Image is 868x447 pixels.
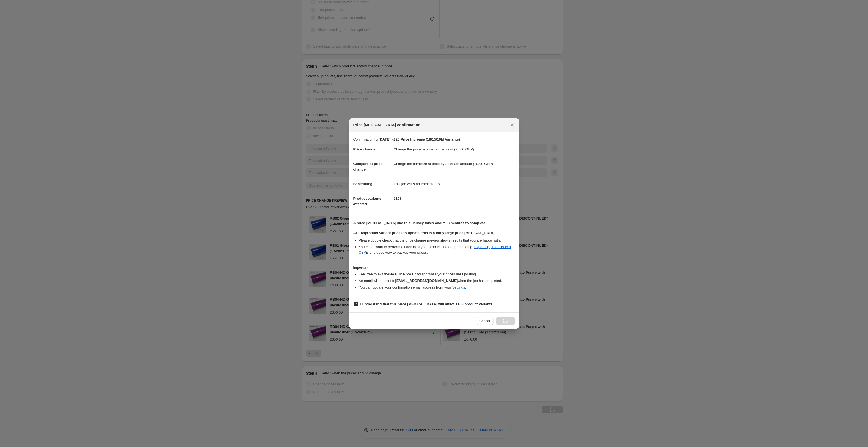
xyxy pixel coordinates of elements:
span: Price [MEDICAL_DATA] confirmation [353,122,421,128]
span: Product variants affected [353,196,382,206]
button: Cancel [476,317,493,325]
li: You can update your confirmation email address from your . [359,285,515,290]
b: [EMAIL_ADDRESS][DOMAIN_NAME] [395,279,458,283]
span: Price change [353,147,376,151]
b: I understand that this price [MEDICAL_DATA] will affect 1168 product variants [360,302,493,306]
b: A price [MEDICAL_DATA] like this usually takes about 13 minutes to complete. [353,221,486,225]
li: An email will be sent to when the job has completed . [359,278,515,284]
dd: Change the compare at price by a certain amount (20.00 GBP) [394,157,515,171]
a: Settings [452,285,465,289]
li: You might want to perform a backup of your products before proceeding. is one good way to backup ... [359,244,515,255]
h3: Important [353,265,515,270]
b: [DATE] - £20 Price Increase (18/15/10M Variants) [379,137,460,141]
span: Compare at price change [353,162,382,171]
span: Scheduling [353,182,373,186]
li: Please double check that the price change preview shows results that you are happy with. [359,238,515,243]
b: At 1168 product variant prices to update, this is a fairly large price [MEDICAL_DATA]. [353,231,495,235]
p: Confirmation for [353,137,515,142]
dd: This job will start immediately. [394,177,515,191]
dd: Change the price by a certain amount (20.00 GBP) [394,142,515,157]
li: Feel free to exit the NA Bulk Price Editor app while your prices are updating. [359,272,515,277]
span: Cancel [479,319,490,323]
a: Exporting products to a CSV [359,245,511,254]
dd: 1168 [394,191,515,206]
button: Close [508,121,516,129]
